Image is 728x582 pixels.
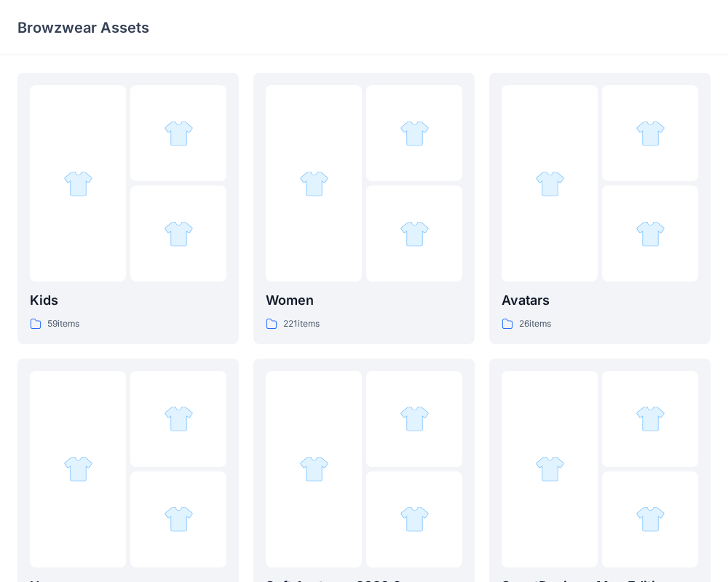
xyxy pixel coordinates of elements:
[164,219,194,249] img: folder 3
[63,169,93,199] img: folder 1
[519,316,551,332] p: 26 items
[636,404,665,434] img: folder 2
[253,73,475,344] a: folder 1folder 2folder 3Women221items
[400,119,430,148] img: folder 2
[164,404,194,434] img: folder 2
[283,316,320,332] p: 221 items
[636,219,665,249] img: folder 3
[47,316,79,332] p: 59 items
[17,73,239,344] a: folder 1folder 2folder 3Kids59items
[502,290,698,311] p: Avatars
[489,73,711,344] a: folder 1folder 2folder 3Avatars26items
[636,119,665,148] img: folder 2
[17,17,149,38] p: Browzwear Assets
[266,290,462,311] p: Women
[400,504,430,534] img: folder 3
[164,504,194,534] img: folder 3
[535,169,565,199] img: folder 1
[164,119,194,148] img: folder 2
[63,454,93,484] img: folder 1
[30,290,226,311] p: Kids
[636,504,665,534] img: folder 3
[400,404,430,434] img: folder 2
[400,219,430,249] img: folder 3
[299,454,329,484] img: folder 1
[535,454,565,484] img: folder 1
[299,169,329,199] img: folder 1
